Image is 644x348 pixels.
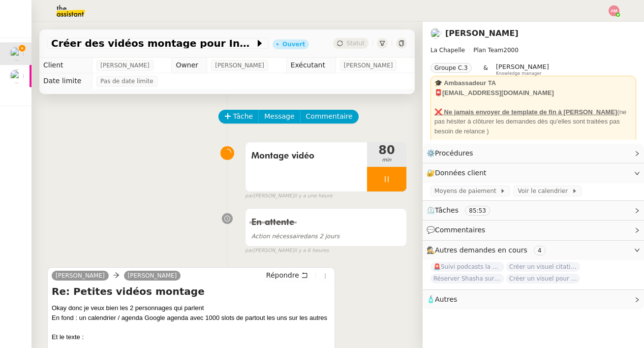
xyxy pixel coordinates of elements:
u: ❌ Ne jamais envoyer de template de fin à [PERSON_NAME] [434,108,617,116]
div: ⚙️Procédures [423,144,644,163]
span: il y a une heure [294,192,333,200]
nz-tag: Groupe C.3 [430,63,472,73]
span: il y a 6 heures [294,247,329,255]
span: La Chapelle [430,47,465,54]
span: [PERSON_NAME] [344,61,393,70]
img: svg [609,5,619,16]
app-user-label: Knowledge manager [496,63,549,76]
td: Date limite [39,73,92,89]
span: Knowledge manager [496,71,542,76]
span: 🔐 [427,167,491,179]
div: 🕵️Autres demandes en cours 4 [423,241,644,260]
span: Statut [346,40,365,47]
span: ⚙️ [427,148,478,159]
td: Exécutant [286,58,336,73]
span: Montage vidéo [251,149,361,163]
span: Message [264,111,294,122]
span: [PERSON_NAME] [496,63,549,70]
nz-tag: 4 [534,246,546,255]
span: 💬 [427,226,490,234]
span: Moyens de paiement [434,186,500,196]
span: Créer un visuel pour Masterclass Notion [506,274,580,284]
span: [PERSON_NAME] [100,61,150,70]
span: Tâches [435,206,459,214]
span: Répondre [266,270,299,280]
span: 2000 [503,47,519,54]
span: Commentaires [435,226,485,234]
span: Procédures [435,149,473,157]
div: ne pas hésiter à clôturer les demandes dès qu'elles sont traitées pas besoin de relance ) [434,107,632,136]
span: 80 [367,144,406,156]
div: 🔐Données client [423,163,644,183]
div: ⏲️Tâches 85:53 [423,201,644,220]
span: Autres [435,295,457,303]
span: Voir le calendrier [518,186,571,196]
span: Réserver Shasha sur le toit [430,274,504,284]
span: Autres demandes en cours [435,246,527,254]
span: Données client [435,169,487,177]
strong: [EMAIL_ADDRESS][DOMAIN_NAME] [442,89,554,96]
img: users%2F37wbV9IbQuXMU0UH0ngzBXzaEe12%2Favatar%2Fcba66ece-c48a-48c8-9897-a2adc1834457 [430,28,441,39]
span: 🧴 [427,295,457,303]
span: Tâche [233,111,253,122]
a: [PERSON_NAME] [445,29,519,38]
td: Owner [172,58,207,73]
span: par [245,247,253,255]
span: Plan Team [473,47,503,54]
td: Client [39,58,92,73]
span: Commentaire [306,111,353,122]
div: Ouvert [282,41,305,47]
u: ( [617,108,619,116]
span: & [484,63,488,76]
strong: 🎓 Ambassadeur TA [434,79,496,87]
span: Pas de date limite [100,76,153,86]
span: Action nécessaire [251,233,304,240]
div: 📮 [434,88,632,98]
span: Créer des vidéos montage pour Instagram [51,38,255,48]
img: users%2FtCsipqtBlIT0KMI9BbuMozwVXMC3%2Favatar%2Fa3e4368b-cceb-4a6e-a304-dbe285d974c7 [10,69,24,83]
div: 🧴Autres [423,290,644,309]
button: Tâche [218,110,259,124]
span: 🚨Suivi podcasts la chapelle radio 18 août 2025 [430,262,504,272]
a: [PERSON_NAME] [52,271,109,280]
span: dans 2 jours [251,233,339,240]
span: ⏲️ [427,206,498,214]
span: En attente [251,218,294,227]
button: Commentaire [300,110,359,124]
span: par [245,192,253,200]
span: Créer un visuel citation [506,262,580,272]
button: Répondre [263,270,311,281]
button: Message [258,110,300,124]
span: [PERSON_NAME] [215,61,264,70]
h4: Re: Petites vidéos montage [52,285,331,298]
small: [PERSON_NAME] [245,247,329,255]
div: 💬Commentaires [423,221,644,240]
nz-tag: 85:53 [465,206,490,216]
img: users%2F37wbV9IbQuXMU0UH0ngzBXzaEe12%2Favatar%2Fcba66ece-c48a-48c8-9897-a2adc1834457 [10,47,24,61]
small: [PERSON_NAME] [245,192,333,200]
span: min [367,156,406,164]
a: [PERSON_NAME] [124,271,181,280]
span: 🕵️ [427,246,550,254]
